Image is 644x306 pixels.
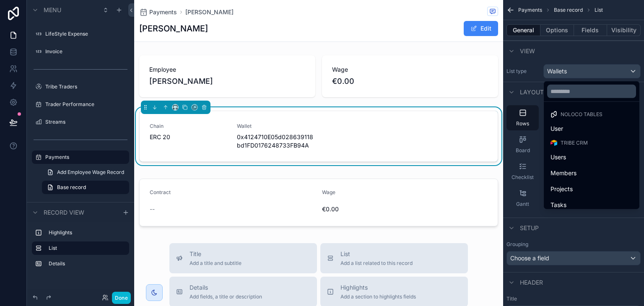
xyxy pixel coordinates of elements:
[150,133,227,141] span: ERC 20
[190,260,241,267] span: Add a title and subtitle
[139,8,177,16] a: Payments
[551,140,557,146] img: Airtable Logo
[340,293,416,300] span: Add a section to highlights fields
[551,124,563,134] span: User
[464,21,498,36] button: Edit
[185,8,234,16] a: [PERSON_NAME]
[237,133,314,150] span: 0x4124710E05d028639118bd1FD0176248733FB94A
[149,8,177,16] span: Payments
[150,123,227,130] span: Chain
[551,152,566,162] span: Users
[169,243,317,273] button: TitleAdd a title and subtitle
[340,283,416,292] span: Highlights
[340,260,413,267] span: Add a list related to this record
[561,111,602,118] span: Noloco tables
[551,184,573,194] span: Projects
[190,293,262,300] span: Add fields, a title or description
[551,168,576,178] span: Members
[551,200,566,210] span: Tasks
[237,123,314,130] span: Wallet
[561,140,588,146] span: TRIBE CRM
[190,250,241,258] span: Title
[139,23,208,34] h1: [PERSON_NAME]
[320,243,468,273] button: ListAdd a list related to this record
[190,283,262,292] span: Details
[340,250,413,258] span: List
